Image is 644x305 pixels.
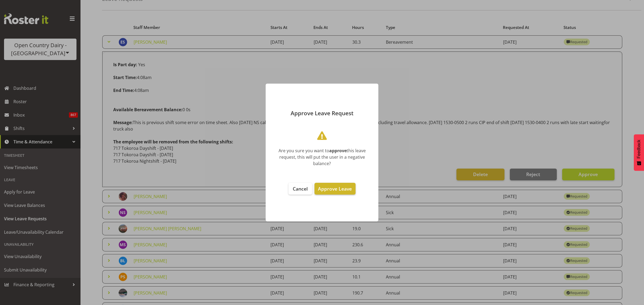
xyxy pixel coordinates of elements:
p: Approve Leave Request [271,110,373,116]
b: approve [329,148,347,154]
button: Feedback - Show survey [634,134,644,171]
button: Approve Leave [314,183,355,195]
div: Are you sure you want to this leave request, this will put the user in a negative balance? [274,147,370,167]
span: Feedback [636,140,641,158]
button: Cancel [288,183,312,195]
span: Cancel [293,185,308,192]
span: Approve Leave [318,185,352,192]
